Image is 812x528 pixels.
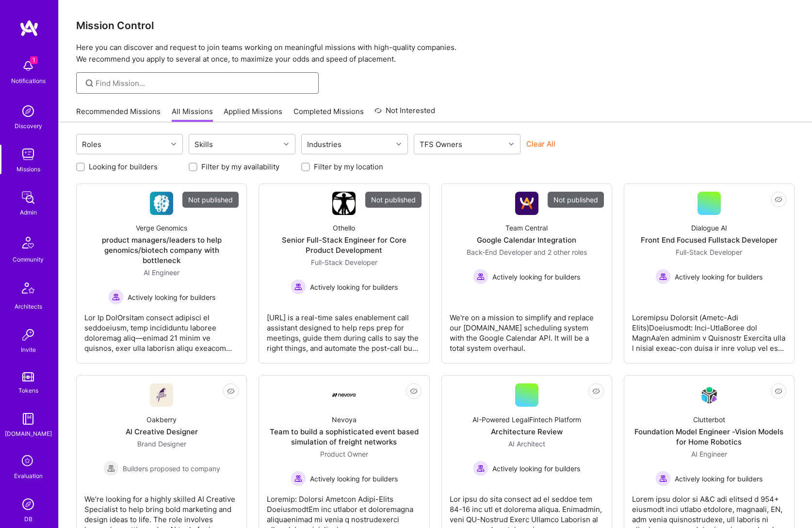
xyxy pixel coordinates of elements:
[103,461,119,476] img: Builders proposed to company
[332,192,356,215] img: Company Logo
[18,145,38,164] img: teamwork
[675,272,763,282] span: Actively looking for builders
[18,385,38,396] div: Tokens
[592,387,600,395] i: icon EyeClosed
[123,463,220,474] span: Builders proposed to company
[548,192,604,208] div: Not published
[675,474,763,484] span: Actively looking for builders
[22,372,34,381] img: tokens
[13,254,44,264] div: Community
[18,409,38,429] img: guide book
[775,196,782,203] i: icon EyeClosed
[291,279,306,295] img: Actively looking for builders
[84,192,239,355] a: Not publishedCompany LogoVerge Genomicsproduct managers/leaders to help genomics/biotech company ...
[14,471,43,481] div: Evaluation
[18,56,38,76] img: bell
[473,461,488,476] img: Actively looking for builders
[310,282,398,292] span: Actively looking for builders
[515,192,538,215] img: Company Logo
[655,471,671,486] img: Actively looking for builders
[305,137,344,151] div: Industries
[267,427,421,447] div: Team to build a sophisticated event based simulation of freight networks
[89,162,158,172] label: Looking for builders
[172,106,213,122] a: All Missions
[15,301,42,312] div: Architects
[509,142,514,147] i: icon Chevron
[76,19,795,32] h3: Mission Control
[473,269,488,284] img: Actively looking for builders
[691,223,727,233] div: Dialogue AI
[333,223,355,233] div: Othello
[224,106,282,122] a: Applied Missions
[505,223,548,233] div: Team Central
[632,192,786,355] a: Dialogue AIFront End Focused Fullstack DeveloperFull-Stack Developer Actively looking for builder...
[18,188,38,207] img: admin teamwork
[128,292,215,302] span: Actively looking for builders
[472,414,581,425] div: AI-Powered LegalFintech Platform
[84,235,239,265] div: product managers/leaders to help genomics/biotech company with bottleneck
[227,387,235,395] i: icon EyeClosed
[775,387,782,395] i: icon EyeClosed
[84,78,95,89] i: icon SearchGrey
[332,393,356,397] img: Company Logo
[96,78,311,88] input: Find Mission...
[311,258,377,266] span: Full-Stack Developer
[467,248,532,256] span: Back-End Developer
[16,164,40,174] div: Missions
[492,272,580,282] span: Actively looking for builders
[267,305,421,353] div: [URL] is a real-time sales enablement call assistant designed to help reps prep for meetings, gui...
[267,192,421,355] a: Not publishedCompany LogoOthelloSenior Full-Stack Engineer for Core Product DevelopmentFull-Stack...
[18,495,38,514] img: Admin Search
[146,414,177,425] div: Oakberry
[534,248,587,256] span: and 2 other roles
[310,474,398,484] span: Actively looking for builders
[126,427,198,437] div: AI Creative Designer
[284,142,289,147] i: icon Chevron
[136,223,187,233] div: Verge Genomics
[365,192,422,208] div: Not published
[698,384,721,407] img: Company Logo
[691,450,727,458] span: AI Engineer
[508,440,545,448] span: AI Architect
[192,137,215,151] div: Skills
[332,414,357,425] div: Nevoya
[676,248,742,256] span: Full-Stack Developer
[16,231,40,254] img: Community
[21,345,36,355] div: Invite
[150,192,173,215] img: Company Logo
[108,289,124,305] img: Actively looking for builders
[18,101,38,121] img: discovery
[20,207,37,217] div: Admin
[491,427,563,437] div: Architecture Review
[396,142,401,147] i: icon Chevron
[291,471,306,486] img: Actively looking for builders
[477,235,576,245] div: Google Calendar Integration
[80,137,104,151] div: Roles
[320,450,368,458] span: Product Owner
[84,305,239,353] div: Lor Ip DolOrsitam consect adipisci el seddoeiusm, temp incididuntu laboree doloremag aliq—enimad ...
[182,192,239,208] div: Not published
[374,105,435,122] a: Not Interested
[19,19,39,37] img: logo
[150,383,173,407] img: Company Logo
[526,139,555,149] button: Clear All
[492,463,580,474] span: Actively looking for builders
[5,429,52,439] div: [DOMAIN_NAME]
[19,452,37,471] i: icon SelectionTeam
[30,56,38,64] span: 1
[410,387,418,395] i: icon EyeClosed
[632,305,786,353] div: Loremipsu Dolorsit (Ametc-Adi Elits)Doeiusmodt: Inci-UtlaBoree dol MagnAa’en adminim v Quisnostr ...
[144,268,179,277] span: AI Engineer
[76,42,795,65] p: Here you can discover and request to join teams working on meaningful missions with high-quality ...
[267,235,421,255] div: Senior Full-Stack Engineer for Core Product Development
[641,235,778,245] div: Front End Focused Fullstack Developer
[314,162,383,172] label: Filter by my location
[11,76,46,86] div: Notifications
[16,278,40,301] img: Architects
[632,427,786,447] div: Foundation Model Engineer -Vision Models for Home Robotics
[417,137,465,151] div: TFS Owners
[655,269,671,284] img: Actively looking for builders
[450,192,604,355] a: Not publishedCompany LogoTeam CentralGoogle Calendar IntegrationBack-End Developer and 2 other ro...
[24,514,32,524] div: DB
[171,142,176,147] i: icon Chevron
